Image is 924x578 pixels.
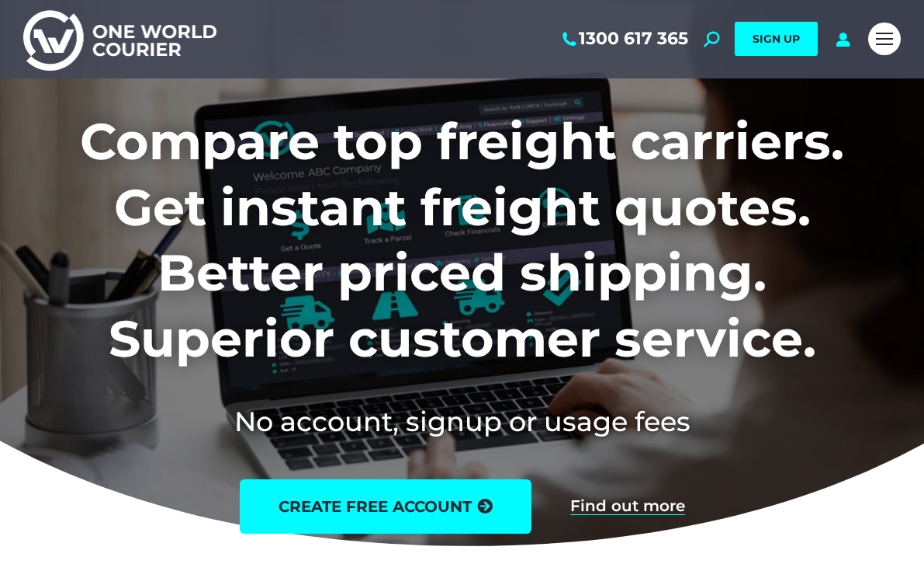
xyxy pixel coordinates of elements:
a: create free account [240,479,531,534]
h1: Compare top freight carriers. Get instant freight quotes. Better priced shipping. Superior custom... [23,109,901,371]
a: SIGN UP [735,22,818,56]
h2: No account, signup or usage fees [23,402,901,440]
a: Mobile menu icon [868,23,901,55]
a: 1300 617 365 [559,29,688,49]
a: Find out more [570,498,685,515]
img: One World Courier [23,8,216,71]
span: SIGN UP [753,32,800,46]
